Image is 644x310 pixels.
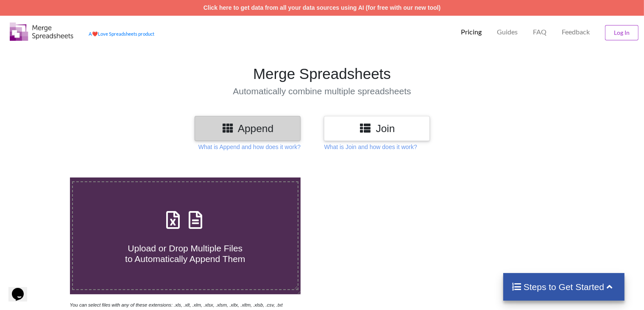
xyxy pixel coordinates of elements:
[198,143,301,151] p: What is Append and how does it work?
[461,28,482,37] p: Pricing
[92,31,98,37] span: heart
[562,28,590,35] span: Feedback
[330,122,424,135] h3: Join
[125,243,245,264] span: Upload or Drop Multiple Files to Automatically Append Them
[89,31,154,37] a: AheartLove Spreadsheets product
[10,23,73,41] img: Logo.png
[324,143,417,151] p: What is Join and how does it work?
[512,282,616,292] h4: Steps to Get Started
[70,302,283,307] i: You can select files with any of these extensions: .xls, .xlt, .xlm, .xlsx, .xlsm, .xltx, .xltm, ...
[204,4,441,11] a: Click here to get data from all your data sources using AI (for free with our new tool)
[497,28,518,37] p: Guides
[605,25,638,40] button: Log In
[201,122,294,135] h3: Append
[8,276,36,302] iframe: chat widget
[533,28,546,37] p: FAQ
